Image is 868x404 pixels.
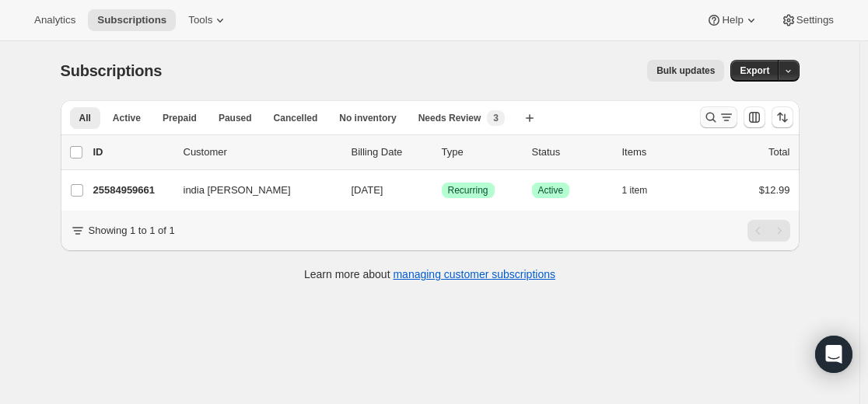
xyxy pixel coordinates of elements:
[339,112,396,124] span: No inventory
[174,178,330,203] button: india [PERSON_NAME]
[93,183,171,198] p: 25584959661
[722,14,743,26] span: Help
[622,145,700,160] div: Items
[113,112,141,124] span: Active
[772,9,843,31] button: Settings
[647,60,724,82] button: Bulk updates
[442,145,520,160] div: Type
[772,106,793,128] button: Sort the results
[274,112,318,124] span: Cancelled
[697,9,768,31] button: Help
[34,14,75,26] span: Analytics
[184,145,339,160] p: Customer
[538,184,564,197] span: Active
[517,107,542,129] button: Create new view
[656,64,715,77] span: Bulk updates
[418,112,481,124] span: Needs Review
[759,184,790,196] span: $12.99
[179,9,237,31] button: Tools
[97,14,166,26] span: Subscriptions
[93,145,171,160] p: ID
[700,106,737,128] button: Search and filter results
[622,179,665,201] button: 1 item
[493,112,499,124] span: 3
[304,266,555,282] p: Learn more about
[219,112,252,124] span: Paused
[163,112,197,124] span: Prepaid
[815,336,852,373] div: Open Intercom Messenger
[93,145,790,160] div: IDCustomerBilling DateTypeStatusItemsTotal
[79,112,91,124] span: All
[747,220,790,242] nav: Pagination
[93,179,790,201] div: 25584959661india [PERSON_NAME][DATE]SuccessRecurringSuccessActive1 item$12.99
[393,268,555,280] a: managing customer subscriptions
[740,64,769,77] span: Export
[61,62,163,79] span: Subscriptions
[532,145,610,160] p: Status
[768,145,789,160] p: Total
[796,14,834,26] span: Settings
[188,14,212,26] span: Tools
[89,223,175,239] p: Showing 1 to 1 of 1
[25,9,85,31] button: Analytics
[352,145,429,160] p: Billing Date
[184,183,291,198] span: india [PERSON_NAME]
[730,60,779,82] button: Export
[744,106,765,128] button: Customize table column order and visibility
[622,184,648,197] span: 1 item
[88,9,176,31] button: Subscriptions
[448,184,488,197] span: Recurring
[352,184,383,196] span: [DATE]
